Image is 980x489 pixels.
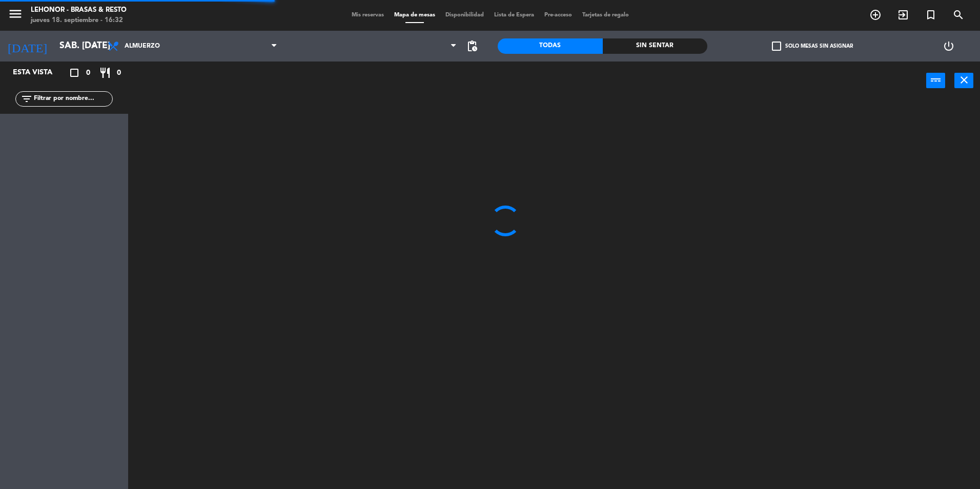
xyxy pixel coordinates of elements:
[498,38,603,54] div: Todas
[88,40,100,52] i: arrow_drop_down
[954,73,973,88] button: close
[21,93,33,105] i: filter_list
[925,9,937,21] i: turned_in_not
[772,42,853,51] label: Solo mesas sin asignar
[31,5,127,15] div: Lehonor - Brasas & Resto
[117,67,121,79] span: 0
[958,74,970,86] i: close
[389,12,440,18] span: Mapa de mesas
[33,93,112,105] input: Filtrar por nombre...
[539,12,577,18] span: Pre-acceso
[930,74,942,86] i: power_input
[440,12,489,18] span: Disponibilidad
[346,12,389,18] span: Mis reservas
[99,67,111,79] i: restaurant
[31,15,127,26] div: jueves 18. septiembre - 16:32
[897,9,909,21] i: exit_to_app
[8,6,23,25] button: menu
[5,67,74,79] div: Esta vista
[125,43,160,50] span: Almuerzo
[489,12,539,18] span: Lista de Espera
[926,73,945,88] button: power_input
[603,38,708,54] div: Sin sentar
[772,42,781,51] span: check_box_outline_blank
[943,40,955,52] i: power_settings_new
[577,12,634,18] span: Tarjetas de regalo
[86,67,90,79] span: 0
[869,9,882,21] i: add_circle_outline
[8,6,23,22] i: menu
[466,40,478,52] span: pending_actions
[68,67,80,79] i: crop_square
[952,9,965,21] i: search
